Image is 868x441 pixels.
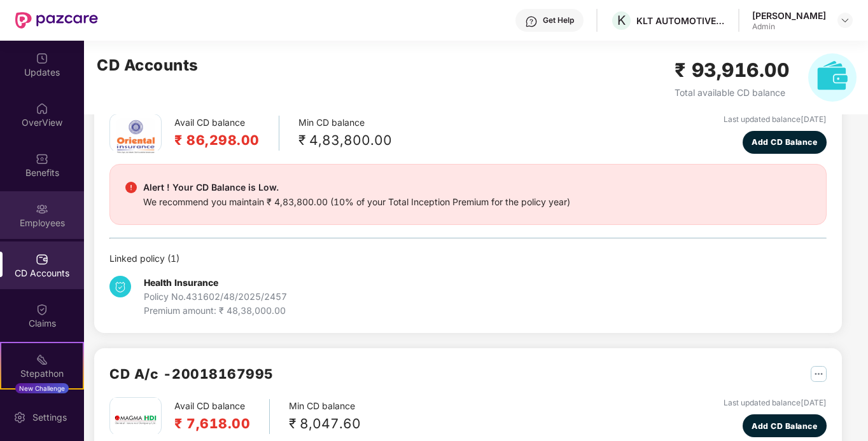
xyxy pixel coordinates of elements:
[125,182,137,193] img: svg+xml;base64,PHN2ZyBpZD0iRGFuZ2VyX2FsZXJ0IiBkYXRhLW5hbWU9IkRhbmdlciBhbGVydCIgeG1sbnM9Imh0dHA6Ly...
[109,252,827,266] div: Linked policy ( 1 )
[144,290,287,304] div: Policy No. 431602/48/2025/2457
[36,303,48,316] img: svg+xml;base64,PHN2ZyBpZD0iQ2xhaW0iIHhtbG5zPSJodHRwOi8vd3d3LnczLm9yZy8yMDAwL3N2ZyIgd2lkdGg9IjIwIi...
[675,87,785,98] span: Total available CD balance
[36,52,48,65] img: svg+xml;base64,PHN2ZyBpZD0iVXBkYXRlZCIgeG1sbnM9Imh0dHA6Ly93d3cudzMub3JnLzIwMDAvc3ZnIiB3aWR0aD0iMj...
[174,413,250,434] h2: ₹ 7,618.00
[752,420,817,432] span: Add CD Balance
[15,383,69,393] div: New Challenge
[808,53,857,102] img: svg+xml;base64,PHN2ZyB4bWxucz0iaHR0cDovL3d3dy53My5vcmcvMjAwMC9zdmciIHhtbG5zOnhsaW5rPSJodHRwOi8vd3...
[724,397,827,409] div: Last updated balance [DATE]
[174,130,260,151] h2: ₹ 86,298.00
[840,15,850,25] img: svg+xml;base64,PHN2ZyBpZD0iRHJvcGRvd24tMzJ4MzIiIHhtbG5zPSJodHRwOi8vd3d3LnczLm9yZy8yMDAwL3N2ZyIgd2...
[13,411,26,424] img: svg+xml;base64,PHN2ZyBpZD0iU2V0dGluZy0yMHgyMCIgeG1sbnM9Imh0dHA6Ly93d3cudzMub3JnLzIwMDAvc3ZnIiB3aW...
[109,276,131,297] img: svg+xml;base64,PHN2ZyB4bWxucz0iaHR0cDovL3d3dy53My5vcmcvMjAwMC9zdmciIHdpZHRoPSIzNCIgaGVpZ2h0PSIzNC...
[174,399,270,434] div: Avail CD balance
[811,366,827,382] img: svg+xml;base64,PHN2ZyB4bWxucz0iaHR0cDovL3d3dy53My5vcmcvMjAwMC9zdmciIHdpZHRoPSIyNSIgaGVpZ2h0PSIyNS...
[36,203,48,215] img: svg+xml;base64,PHN2ZyBpZD0iRW1wbG95ZWVzIiB4bWxucz0iaHR0cDovL3d3dy53My5vcmcvMjAwMC9zdmciIHdpZHRoPS...
[752,22,826,32] div: Admin
[113,114,158,159] img: oi.png
[109,363,274,384] h2: CD A/c - 20018167995
[36,153,48,165] img: svg+xml;base64,PHN2ZyBpZD0iQmVuZWZpdHMiIHhtbG5zPSJodHRwOi8vd3d3LnczLm9yZy8yMDAwL3N2ZyIgd2lkdGg9Ij...
[743,131,827,154] button: Add CD Balance
[29,411,71,424] div: Settings
[97,53,199,78] h2: CD Accounts
[743,414,827,437] button: Add CD Balance
[525,15,538,28] img: svg+xml;base64,PHN2ZyBpZD0iSGVscC0zMngzMiIgeG1sbnM9Imh0dHA6Ly93d3cudzMub3JnLzIwMDAvc3ZnIiB3aWR0aD...
[36,253,48,266] img: svg+xml;base64,PHN2ZyBpZD0iQ0RfQWNjb3VudHMiIGRhdGEtbmFtZT0iQ0QgQWNjb3VudHMiIHhtbG5zPSJodHRwOi8vd3...
[289,399,361,434] div: Min CD balance
[724,114,827,126] div: Last updated balance [DATE]
[1,367,83,380] div: Stepathon
[143,180,570,195] div: Alert ! Your CD Balance is Low.
[617,13,626,28] span: K
[36,102,48,115] img: svg+xml;base64,PHN2ZyBpZD0iSG9tZSIgeG1sbnM9Imh0dHA6Ly93d3cudzMub3JnLzIwMDAvc3ZnIiB3aWR0aD0iMjAiIG...
[289,413,361,434] div: ₹ 8,047.60
[143,195,570,209] div: We recommend you maintain ₹ 4,83,800.00 (10% of your Total Inception Premium for the policy year)
[298,130,392,151] div: ₹ 4,83,800.00
[636,15,725,27] div: KLT AUTOMOTIVE AND TUBULAR PRODUCTS LTD
[675,55,790,85] h2: ₹ 93,916.00
[543,15,574,25] div: Get Help
[36,353,48,366] img: svg+xml;base64,PHN2ZyB4bWxucz0iaHR0cDovL3d3dy53My5vcmcvMjAwMC9zdmciIHdpZHRoPSIyMSIgaGVpZ2h0PSIyMC...
[174,116,279,151] div: Avail CD balance
[144,304,287,318] div: Premium amount: ₹ 48,38,000.00
[752,10,826,22] div: [PERSON_NAME]
[752,136,817,148] span: Add CD Balance
[15,12,98,29] img: New Pazcare Logo
[298,116,392,151] div: Min CD balance
[144,277,218,288] b: Health Insurance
